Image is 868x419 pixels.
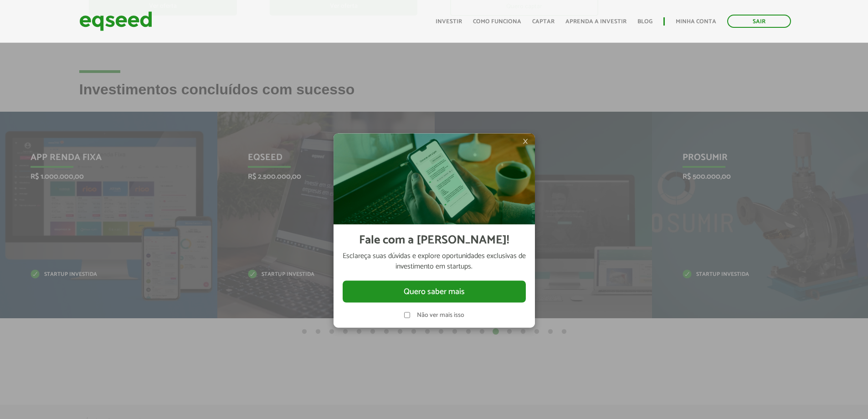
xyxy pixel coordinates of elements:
img: Imagem celular [334,133,535,224]
a: Aprenda a investir [565,19,627,25]
a: Sair [727,15,791,28]
p: Esclareça suas dúvidas e explore oportunidades exclusivas de investimento em startups. [343,251,526,272]
a: Investir [436,19,462,25]
h2: Fale com a [PERSON_NAME]! [359,233,509,247]
img: EqSeed [79,9,152,33]
span: × [523,135,528,146]
a: Minha conta [676,19,716,25]
a: Como funciona [473,19,521,25]
a: Captar [532,19,555,25]
a: Blog [637,19,652,25]
button: Quero saber mais [343,281,526,303]
label: Não ver mais isso [417,312,464,318]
